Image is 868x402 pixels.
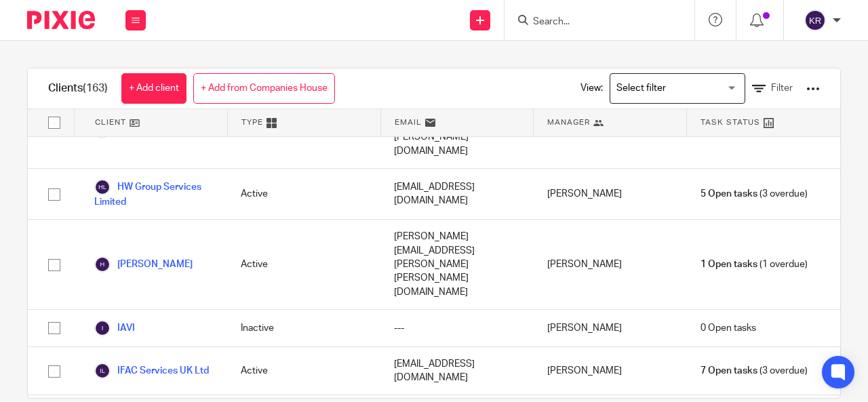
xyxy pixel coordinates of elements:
[534,310,687,346] div: [PERSON_NAME]
[612,77,737,100] input: Search for option
[27,11,95,29] img: Pixie
[547,117,590,128] span: Manager
[532,16,654,28] input: Search
[701,258,757,271] span: 1 Open tasks
[121,73,186,104] a: + Add client
[83,83,108,94] span: (163)
[227,220,380,309] div: Active
[41,110,67,136] input: Select all
[380,220,534,309] div: [PERSON_NAME][EMAIL_ADDRESS][PERSON_NAME][PERSON_NAME][DOMAIN_NAME]
[701,321,756,335] span: 0 Open tasks
[560,68,820,108] div: View:
[701,364,757,378] span: 7 Open tasks
[94,363,209,379] a: IFAC Services UK Ltd
[701,364,808,378] span: (3 overdue)
[701,187,757,201] span: 5 Open tasks
[227,347,380,395] div: Active
[701,258,808,271] span: (1 overdue)
[94,363,111,379] img: svg%3E
[610,73,745,104] div: Search for option
[395,117,422,128] span: Email
[534,220,687,309] div: [PERSON_NAME]
[94,179,214,209] a: HW Group Services Limited
[95,117,126,128] span: Client
[94,256,111,273] img: svg%3E
[94,320,135,336] a: IAVI
[701,187,808,201] span: (3 overdue)
[227,310,380,346] div: Inactive
[534,169,687,219] div: [PERSON_NAME]
[804,9,826,31] img: svg%3E
[94,320,111,336] img: svg%3E
[380,310,534,346] div: ---
[193,73,335,104] a: + Add from Companies House
[534,347,687,395] div: [PERSON_NAME]
[380,169,534,219] div: [EMAIL_ADDRESS][DOMAIN_NAME]
[380,347,534,395] div: [EMAIL_ADDRESS][DOMAIN_NAME]
[771,83,793,93] span: Filter
[94,179,111,195] img: svg%3E
[227,169,380,219] div: Active
[94,256,193,273] a: [PERSON_NAME]
[701,117,760,128] span: Task Status
[48,81,108,96] h1: Clients
[241,117,263,128] span: Type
